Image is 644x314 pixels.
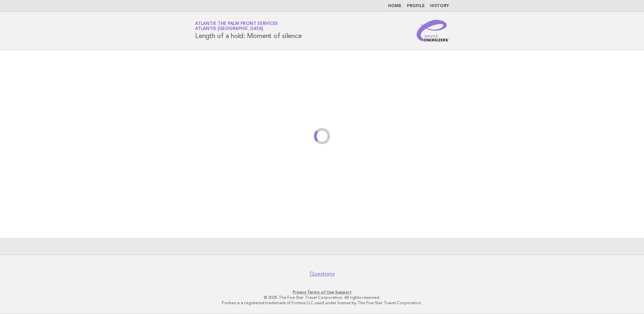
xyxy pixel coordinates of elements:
[195,22,278,31] a: Atlantis The Palm Front ServicesAtlantis [GEOGRAPHIC_DATA]
[417,20,449,41] img: Service Energizers
[195,27,263,31] span: Atlantis [GEOGRAPHIC_DATA]
[310,271,335,277] a: Questions
[430,4,449,8] a: History
[307,290,334,294] a: Terms of Use
[388,4,401,8] a: Home
[116,300,528,306] p: Forbes is a registered trademark of Forbes LLC used under license by The Five Star Travel Corpora...
[335,290,352,294] a: Support
[195,22,301,39] h1: Length of a hold: Moment of silence
[407,4,425,8] a: Profile
[116,289,528,295] p: · ·
[293,290,306,294] a: Privacy
[116,295,528,300] p: © 2025 The Five Star Travel Corporation. All rights reserved.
